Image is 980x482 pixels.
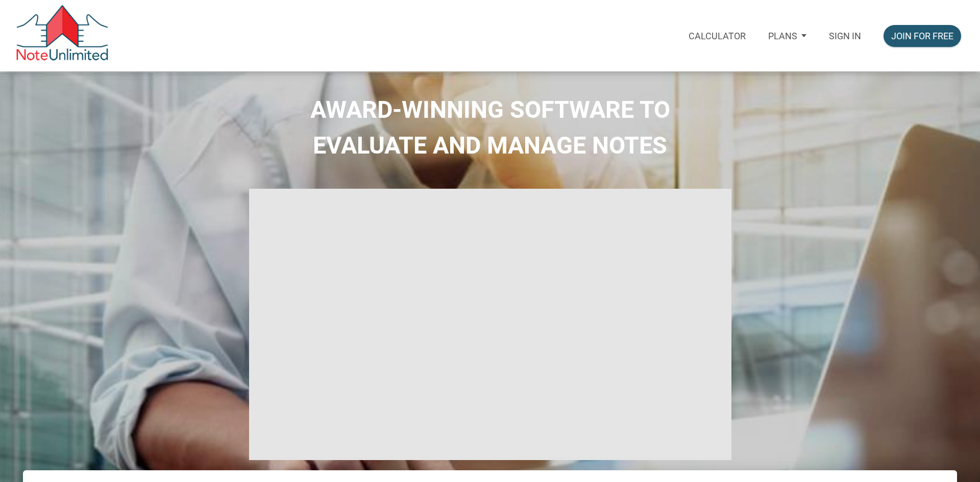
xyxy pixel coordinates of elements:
[818,17,872,55] a: Sign in
[768,31,797,41] p: Plans
[884,25,961,47] button: Join for free
[891,29,953,43] div: Join for free
[872,17,972,55] a: Join for free
[677,17,757,55] a: Calculator
[8,92,972,163] h2: AWARD-WINNING SOFTWARE TO EVALUATE AND MANAGE NOTES
[689,31,746,41] p: Calculator
[829,31,861,41] p: Sign in
[249,189,731,460] iframe: NoteUnlimited
[757,17,818,54] button: Plans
